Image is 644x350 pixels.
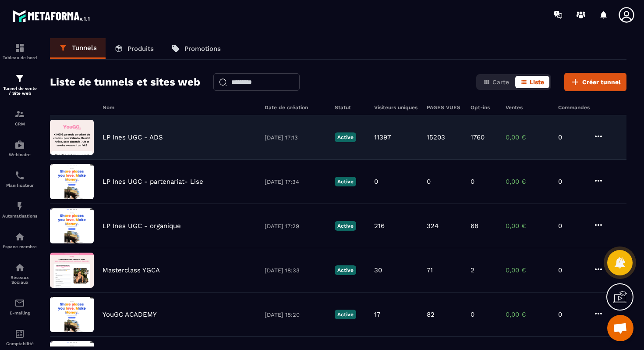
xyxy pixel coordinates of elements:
[558,266,584,274] p: 0
[427,266,433,274] p: 71
[2,102,37,133] a: formationformationCRM
[471,266,474,274] p: 2
[12,8,91,24] img: logo
[2,311,37,315] p: E-mailing
[2,133,37,164] a: automationsautomationsWebinaire
[2,341,37,346] p: Comptabilité
[50,73,200,91] h2: Liste de tunnels et sites web
[265,104,326,111] h6: Date de création
[374,178,378,186] p: 0
[2,67,37,102] a: formationformationTunnel de vente / Site web
[335,265,356,275] p: Active
[607,315,633,341] a: Ouvrir le chat
[127,45,154,53] p: Produits
[506,104,549,111] h6: Ventes
[72,44,97,52] p: Tunnels
[471,222,478,230] p: 68
[506,178,549,186] p: 0,00 €
[2,225,37,256] a: automationsautomationsEspace membre
[50,208,94,243] img: image
[374,133,391,141] p: 11397
[558,178,584,186] p: 0
[184,45,221,53] p: Promotions
[558,133,584,141] p: 0
[564,73,626,91] button: Créer tunnel
[582,78,621,86] span: Créer tunnel
[2,55,37,60] p: Tableau de bord
[335,221,356,231] p: Active
[50,164,94,199] img: image
[14,139,25,150] img: automations
[471,311,474,318] p: 0
[2,183,37,188] p: Planificateur
[14,262,25,273] img: social-network
[265,134,326,141] p: [DATE] 17:13
[103,222,181,230] p: LP Ines UGC - organique
[374,311,380,318] p: 17
[558,222,584,230] p: 0
[2,291,37,322] a: emailemailE-mailing
[163,38,230,59] a: Promotions
[14,201,25,211] img: automations
[103,178,203,186] p: LP Ines UGC - partenariat- Lise
[265,267,326,274] p: [DATE] 18:33
[506,222,549,230] p: 0,00 €
[103,133,163,141] p: LP Ines UGC - ADS
[265,223,326,229] p: [DATE] 17:29
[2,194,37,225] a: automationsautomationsAutomatisations
[506,266,549,274] p: 0,00 €
[478,76,514,88] button: Carte
[335,310,356,319] p: Active
[335,132,356,142] p: Active
[427,178,431,186] p: 0
[2,275,37,285] p: Réseaux Sociaux
[103,104,256,111] h6: Nom
[50,38,106,59] a: Tunnels
[427,133,445,141] p: 15203
[103,266,160,274] p: Masterclass YGCA
[374,104,418,111] h6: Visiteurs uniques
[2,164,37,194] a: schedulerschedulerPlanificateur
[50,120,94,155] img: image
[506,311,549,318] p: 0,00 €
[492,79,509,86] span: Carte
[471,178,474,186] p: 0
[515,76,549,88] button: Liste
[558,311,584,318] p: 0
[14,298,25,308] img: email
[14,329,25,339] img: accountant
[103,311,157,318] p: YouGC ACADEMY
[2,86,37,96] p: Tunnel de vente / Site web
[2,36,37,67] a: formationformationTableau de bord
[2,152,37,157] p: Webinaire
[14,109,25,119] img: formation
[335,177,356,186] p: Active
[14,43,25,53] img: formation
[14,170,25,181] img: scheduler
[335,104,365,111] h6: Statut
[265,311,326,318] p: [DATE] 18:20
[14,232,25,242] img: automations
[374,222,385,230] p: 216
[506,133,549,141] p: 0,00 €
[2,214,37,218] p: Automatisations
[558,104,590,111] h6: Commandes
[471,133,485,141] p: 1760
[50,297,94,332] img: image
[2,244,37,249] p: Espace membre
[265,179,326,185] p: [DATE] 17:34
[2,121,37,126] p: CRM
[471,104,497,111] h6: Opt-ins
[530,79,544,86] span: Liste
[427,311,435,318] p: 82
[374,266,382,274] p: 30
[2,256,37,291] a: social-networksocial-networkRéseaux Sociaux
[106,38,163,59] a: Produits
[427,104,462,111] h6: PAGES VUES
[50,253,94,288] img: image
[14,73,25,84] img: formation
[427,222,439,230] p: 324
